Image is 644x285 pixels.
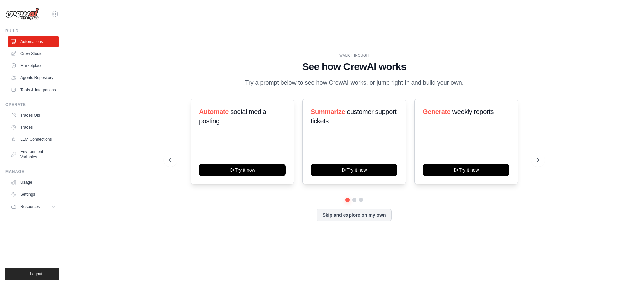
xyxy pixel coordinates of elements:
span: Resources [20,204,40,209]
button: Resources [8,201,59,212]
a: Agents Repository [8,72,59,83]
div: WALKTHROUGH [169,53,539,58]
div: Manage [5,169,59,174]
a: Settings [8,189,59,200]
a: Traces Old [8,110,59,121]
a: Usage [8,177,59,188]
div: Build [5,28,59,34]
a: Automations [8,36,59,47]
a: Marketplace [8,60,59,71]
a: Crew Studio [8,48,59,59]
span: social media posting [199,108,266,125]
a: Environment Variables [8,146,59,162]
span: weekly reports [452,108,493,115]
span: Automate [199,108,229,115]
a: Traces [8,122,59,133]
a: LLM Connections [8,134,59,145]
a: Tools & Integrations [8,84,59,95]
button: Logout [5,268,59,280]
span: Logout [30,271,42,277]
p: Try a prompt below to see how CrewAI works, or jump right in and build your own. [241,78,467,88]
div: Operate [5,102,59,107]
span: Summarize [311,108,345,115]
button: Try it now [199,164,286,176]
span: Generate [423,108,451,115]
button: Try it now [423,164,509,176]
button: Try it now [311,164,397,176]
h1: See how CrewAI works [169,61,539,73]
span: customer support tickets [311,108,396,125]
button: Skip and explore on my own [317,209,391,221]
img: Logo [5,8,39,20]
